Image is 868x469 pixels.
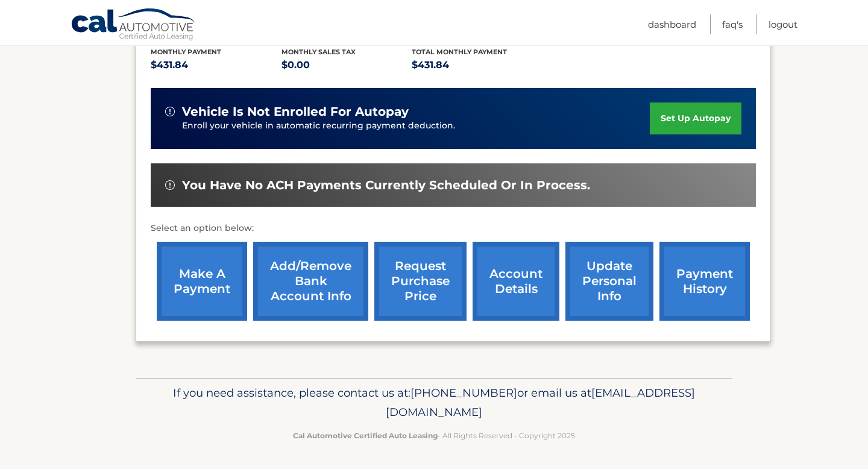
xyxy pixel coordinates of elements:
[722,14,743,34] a: FAQ's
[151,48,221,56] span: Monthly Payment
[182,178,590,193] span: You have no ACH payments currently scheduled or in process.
[157,242,247,321] a: make a payment
[412,57,542,74] p: $431.84
[151,57,281,74] p: $431.84
[143,383,725,422] p: If you need assistance, please contact us at: or email us at
[165,107,175,116] img: alert-white.svg
[143,429,725,442] p: - All Rights Reserved - Copyright 2025
[374,242,467,321] a: request purchase price
[182,104,409,119] span: vehicle is not enrolled for autopay
[386,386,695,419] span: [EMAIL_ADDRESS][DOMAIN_NAME]
[165,180,175,190] img: alert-white.svg
[769,14,797,34] a: Logout
[410,386,517,400] span: [PHONE_NUMBER]
[281,57,412,74] p: $0.00
[293,431,438,440] strong: Cal Automotive Certified Auto Leasing
[71,8,197,43] a: Cal Automotive
[648,14,696,34] a: Dashboard
[182,119,650,133] p: Enroll your vehicle in automatic recurring payment deduction.
[412,48,507,56] span: Total Monthly Payment
[659,242,750,321] a: payment history
[650,102,741,134] a: set up autopay
[253,242,368,321] a: Add/Remove bank account info
[281,48,356,56] span: Monthly sales Tax
[565,242,653,321] a: update personal info
[473,242,559,321] a: account details
[151,221,756,236] p: Select an option below:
